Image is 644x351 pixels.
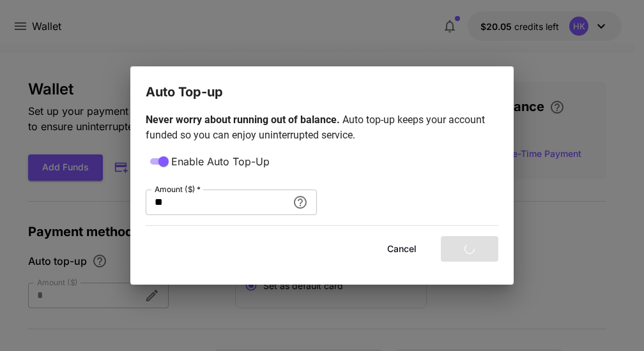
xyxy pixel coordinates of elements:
[146,112,498,143] p: Auto top-up keeps your account funded so you can enjoy uninterrupted service.
[130,66,514,102] h2: Auto Top-up
[373,236,431,262] button: Cancel
[171,154,270,169] span: Enable Auto Top-Up
[155,184,201,195] label: Amount ($)
[146,114,342,126] span: Never worry about running out of balance.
